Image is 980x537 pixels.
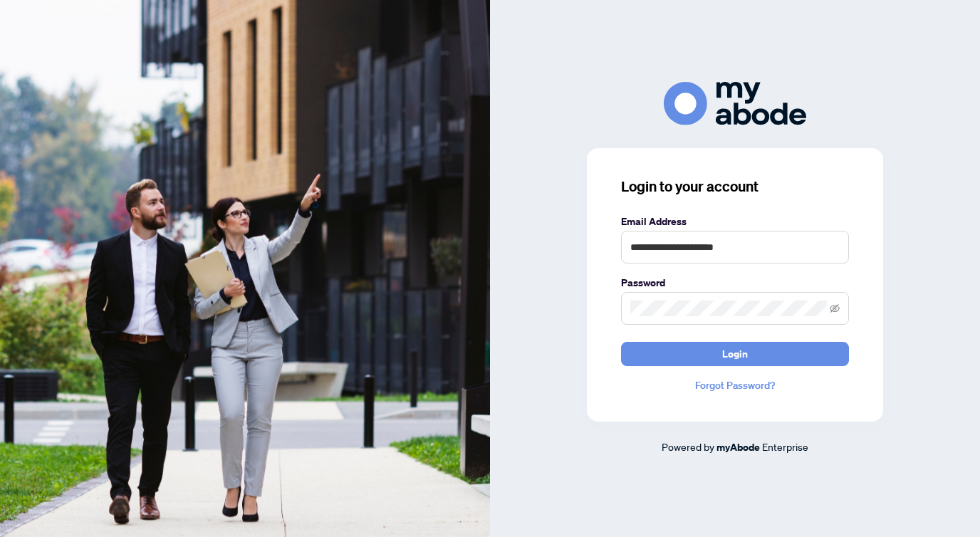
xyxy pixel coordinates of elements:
a: Forgot Password? [621,377,849,393]
h3: Login to your account [621,177,849,197]
img: ma-logo [664,82,806,125]
label: Email Address [621,214,849,229]
button: Login [621,342,849,366]
span: Login [722,343,748,365]
span: eye-invisible [830,303,840,313]
label: Password [621,275,849,291]
a: myAbode [716,439,760,455]
span: Powered by [662,440,714,453]
span: Enterprise [762,440,808,453]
